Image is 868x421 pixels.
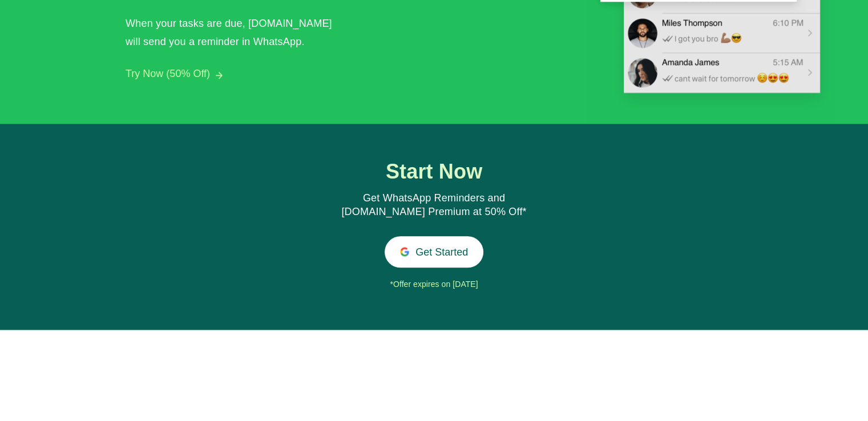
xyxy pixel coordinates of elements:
[269,276,599,293] div: *Offer expires on [DATE]
[126,68,210,80] button: Try Now (50% Off)
[385,236,483,268] button: Get Started
[126,14,342,51] div: When your tasks are due, [DOMAIN_NAME] will send you a reminder in WhatsApp.
[328,192,539,219] div: Get WhatsApp Reminders and [DOMAIN_NAME] Premium at 50% Off*
[329,160,540,183] h1: Start Now
[216,72,223,79] img: arrow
